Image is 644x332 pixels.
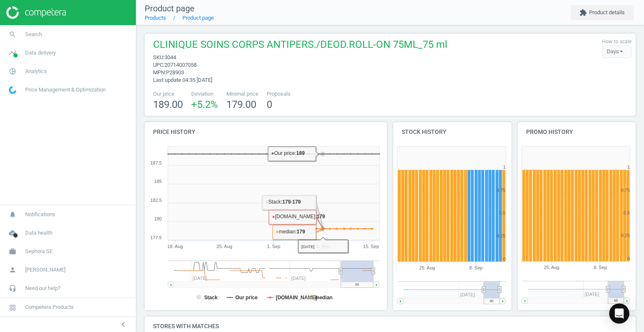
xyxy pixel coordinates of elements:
text: 182.5 [150,198,162,203]
h4: Price history [145,122,387,142]
text: 0.25 [497,233,506,238]
i: timeline [5,45,21,61]
tspan: [DOMAIN_NAME] [276,295,317,301]
span: Product page [145,3,195,13]
i: person [5,262,21,278]
span: 20714007058 [164,62,197,68]
span: Proposals [267,90,291,98]
span: Our price [153,90,183,98]
span: sku : [153,54,164,60]
span: Data health [25,229,52,237]
tspan: Stack [204,295,218,301]
text: 0.75 [621,188,630,193]
tspan: median [315,295,333,301]
i: search [5,26,21,42]
span: Need our help? [25,285,60,292]
img: wGWNvw8QSZomAAAAABJRU5ErkJggg== [9,86,16,94]
text: 180 [154,216,162,221]
a: Products [145,15,166,21]
h4: Stock history [393,122,512,142]
tspan: 18. Aug [167,244,183,249]
img: ajHJNr6hYgQAAAAASUVORK5CYII= [6,6,66,19]
span: mpn : [153,69,166,76]
span: upc : [153,62,164,68]
span: Sephora SE [25,248,52,255]
tspan: 25. Aug [419,265,435,270]
button: chevron_left [113,319,134,330]
i: chevron_left [118,319,128,329]
div: Days [602,45,631,58]
a: Product page [182,15,214,21]
i: notifications [5,207,21,222]
text: 0.5 [623,210,630,215]
text: 0 [503,256,506,261]
span: Analytics [25,68,47,75]
button: extensionProduct details [571,5,634,20]
span: Competera Products [25,303,74,311]
tspan: Our price [235,295,258,301]
i: pie_chart_outlined [5,63,21,79]
span: Last update 04:35 [DATE] [153,77,212,83]
span: Data delivery [25,49,56,57]
span: [PERSON_NAME] [25,266,65,274]
span: CLINIQUE SOINS CORPS ANTIPERS./DEOD.ROLL-ON 75ML_75 ml [153,38,447,54]
span: +5.2 % [191,99,218,110]
text: 0.5 [499,210,506,215]
span: Notifications [25,211,55,218]
i: headset_mic [5,280,21,296]
tspan: 8. Sep [317,244,330,249]
span: 189.00 [153,99,183,110]
span: Deviation [191,90,218,98]
span: 3044 [164,54,176,60]
span: Minimal price [226,90,258,98]
tspan: 8. Sep [594,265,607,270]
text: 1 [627,165,630,170]
text: 185 [154,179,162,184]
span: P28903 [166,69,184,76]
i: extension [579,9,587,16]
tspan: 15. Sep [363,244,379,249]
text: 0.25 [621,233,630,238]
tspan: 25. Aug [544,265,559,270]
tspan: 8. Sep [469,265,483,270]
span: Price Management & Optimization [25,86,106,94]
text: 0 [627,256,630,261]
text: 177.5 [150,235,162,240]
span: Search [25,31,42,38]
tspan: 1. Sep [267,244,280,249]
div: Open Intercom Messenger [609,303,629,324]
label: How to scale [602,38,631,45]
h4: Promo history [518,122,636,142]
tspan: 25. Aug [217,244,232,249]
i: work [5,243,21,259]
i: cloud_done [5,225,21,241]
text: 1 [503,165,506,170]
span: 0 [267,99,272,110]
text: 187.5 [150,160,162,165]
text: 0.75 [497,188,506,193]
span: 179.00 [226,99,256,110]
